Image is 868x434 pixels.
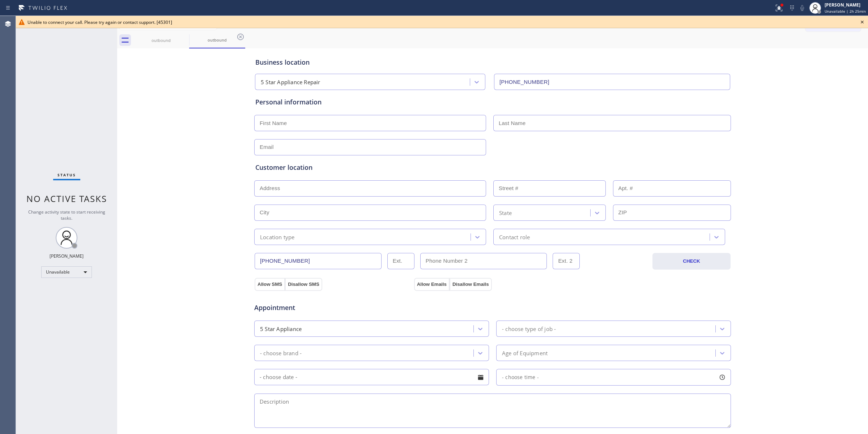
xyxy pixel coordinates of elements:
input: City [254,205,486,221]
span: Unavailable | 2h 25min [825,9,866,14]
div: 5 Star Appliance Repair [261,78,320,86]
div: Customer location [255,163,730,172]
input: Address [254,180,486,197]
button: Mute [797,3,807,13]
div: Unavailable [41,266,92,278]
div: Business location [255,57,730,67]
input: Phone Number [494,74,730,90]
span: Appointment [254,303,412,313]
input: - choose date - [254,369,489,385]
button: Allow SMS [255,278,285,291]
div: - choose type of job - [502,325,556,333]
div: Personal information [255,97,730,107]
span: - choose time - [502,374,539,381]
input: Ext. [387,253,414,269]
button: Disallow SMS [285,278,322,291]
div: Age of Equipment [502,349,548,357]
div: Contact role [499,233,530,241]
input: Email [254,139,486,155]
button: CHECK [652,253,731,270]
span: Unable to connect your call. Please try again or contact support. [45301] [27,19,172,25]
span: No active tasks [26,193,107,205]
input: Last Name [493,115,731,131]
div: - choose brand - [260,349,302,357]
input: Ext. 2 [553,253,580,269]
span: Change activity state to start receiving tasks. [28,209,105,221]
input: ZIP [613,205,731,221]
input: Street # [493,180,606,197]
div: [PERSON_NAME] [50,253,84,259]
input: Phone Number [255,253,382,269]
button: Allow Emails [414,278,450,291]
div: 5 Star Appliance [260,325,302,333]
div: outbound [190,37,244,43]
button: Disallow Emails [450,278,492,291]
input: Phone Number 2 [420,253,547,269]
div: [PERSON_NAME] [825,2,866,8]
div: State [499,209,512,217]
input: Apt. # [613,180,731,197]
input: First Name [254,115,486,131]
div: Location type [260,233,295,241]
div: outbound [134,38,188,43]
span: Status [58,172,76,177]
